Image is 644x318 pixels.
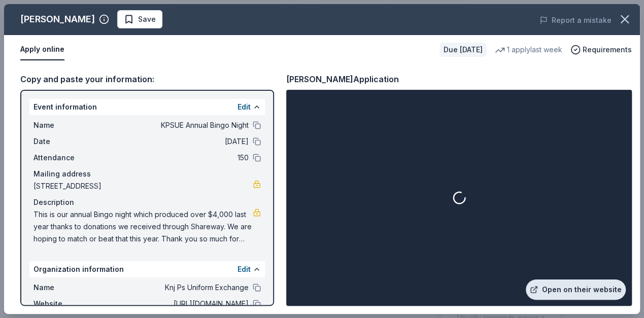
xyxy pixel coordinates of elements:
[117,10,162,28] button: Save
[238,263,251,275] button: Edit
[101,152,249,164] span: 150
[101,298,249,310] span: [URL][DOMAIN_NAME]
[20,73,274,86] div: Copy and paste your information:
[286,73,399,86] div: [PERSON_NAME] Application
[101,135,249,148] span: [DATE]
[33,208,253,245] span: This is our annual Bingo night which produced over $4,000 last year thanks to donations we receiv...
[238,101,251,113] button: Edit
[33,152,101,164] span: Attendance
[570,44,632,56] button: Requirements
[439,43,487,57] div: Due [DATE]
[526,279,626,300] a: Open on their website
[101,119,249,131] span: KPSUE Annual Bingo Night
[33,180,253,192] span: [STREET_ADDRESS]
[33,135,101,148] span: Date
[583,44,632,56] span: Requirements
[29,99,265,115] div: Event information
[33,281,101,294] span: Name
[20,39,64,60] button: Apply online
[138,13,156,25] span: Save
[539,14,612,26] button: Report a mistake
[33,196,261,208] div: Description
[33,298,101,310] span: Website
[33,168,261,180] div: Mailing address
[20,11,95,27] div: [PERSON_NAME]
[495,44,562,56] div: 1 apply last week
[101,281,249,294] span: Knj Ps Uniform Exchange
[29,261,265,277] div: Organization information
[33,119,101,131] span: Name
